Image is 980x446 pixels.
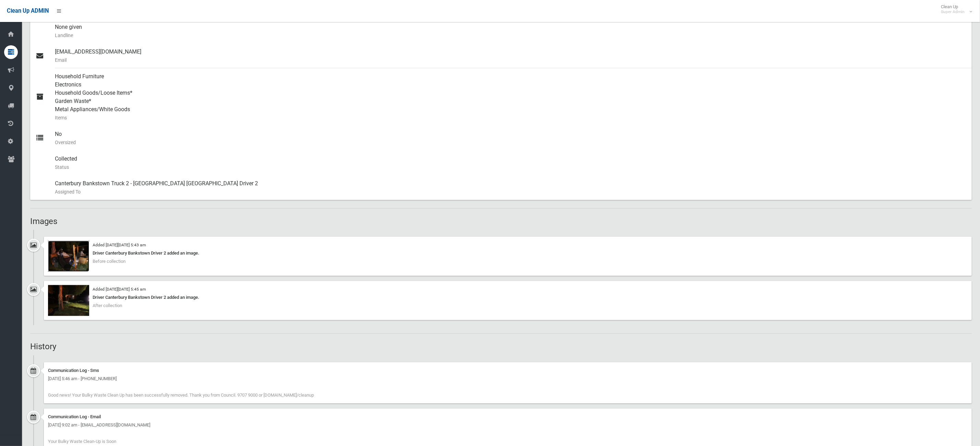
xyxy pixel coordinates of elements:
div: Driver Canterbury Bankstown Driver 2 added an image. [48,293,968,302]
small: Items [55,114,966,122]
span: Clean Up ADMIN [7,8,49,14]
div: [DATE] 5:46 am - [PHONE_NUMBER] [48,375,968,383]
span: Good news! Your Bulky Waste Clean Up has been successfully removed. Thank you from Council. 9707 ... [48,392,314,398]
div: Communication Log - Sms [48,366,968,375]
div: [DATE] 9:02 am - [EMAIL_ADDRESS][DOMAIN_NAME] [48,421,968,429]
div: Household Furniture Electronics Household Goods/Loose Items* Garden Waste* Metal Appliances/White... [55,68,966,126]
img: 2025-08-1905.43.152927490040128898506.jpg [48,241,89,272]
small: Landline [55,31,966,39]
small: Super Admin [941,9,965,14]
span: Your Bulky Waste Clean-Up is Soon [48,439,116,444]
h2: Images [30,217,972,226]
span: Before collection [93,259,126,264]
div: No [55,126,966,151]
small: Status [55,163,966,171]
a: [EMAIL_ADDRESS][DOMAIN_NAME]Email [30,44,972,68]
small: Added [DATE][DATE] 5:45 am [93,287,146,292]
div: Driver Canterbury Bankstown Driver 2 added an image. [48,249,968,257]
div: Canterbury Bankstown Truck 2 - [GEOGRAPHIC_DATA] [GEOGRAPHIC_DATA] Driver 2 [55,175,966,200]
span: Clean Up [937,4,971,14]
span: After collection [93,303,122,308]
small: Oversized [55,138,966,146]
div: Collected [55,151,966,175]
small: Assigned To [55,188,966,196]
div: [EMAIL_ADDRESS][DOMAIN_NAME] [55,44,966,68]
img: 2025-08-1905.45.372554816027379290651.jpg [48,285,89,316]
h2: History [30,342,972,351]
div: None given [55,19,966,44]
small: Email [55,56,966,64]
div: Communication Log - Email [48,413,968,421]
small: Added [DATE][DATE] 5:43 am [93,243,146,247]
